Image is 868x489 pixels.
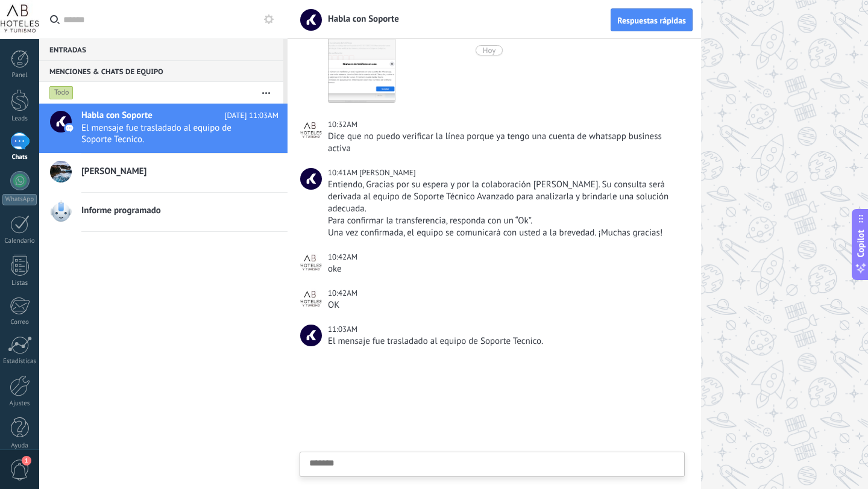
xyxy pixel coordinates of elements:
[483,45,496,55] div: Hoy
[2,72,37,79] div: Panel
[2,319,37,326] div: Correo
[328,287,359,299] div: 10:42AM
[328,179,682,215] div: Entiendo, Gracias por su espera y por la colaboración [PERSON_NAME]. Su consulta será derivada al...
[34,19,59,29] div: v 4.0.25
[328,335,682,347] div: El mensaje fue trasladado al equipo de Soporte Tecnico.
[328,323,359,335] div: 11:03AM
[328,263,682,275] div: oke
[328,251,359,263] div: 10:42AM
[617,16,686,25] span: Respuestas rápidas
[81,205,161,217] span: Informe programado
[145,71,189,79] div: Palabras clave
[328,131,682,155] div: Dice que no puedo verificar la línea porque ya tengo una cuenta de whatsapp business activa
[328,119,359,131] div: 10:32AM
[2,442,37,450] div: Ayuda
[328,227,682,239] div: Una vez confirmada, el equipo se comunicará con usted a la brevedad. ¡Muchas gracias!
[224,110,278,122] span: [DATE] 11:03AM
[81,122,256,145] span: El mensaje fue trasladado al equipo de Soporte Tecnico.
[39,104,288,153] a: Habla con Soporte [DATE] 11:03AM El mensaje fue trasladado al equipo de Soporte Tecnico.
[81,110,153,122] span: Habla con Soporte
[328,299,682,311] div: OK
[51,70,60,79] img: tab_domain_overview_orange.svg
[329,36,395,102] img: a2479a2e-d817-4dff-a836-220771e7bf49
[31,31,135,41] div: Dominio: [DOMAIN_NAME]
[22,456,31,466] span: 1
[2,115,37,123] div: Leads
[300,325,322,346] span: Habla con Soporte
[64,71,92,79] div: Dominio
[321,13,399,25] span: Habla con Soporte
[611,8,693,31] button: Respuestas rápidas
[39,60,283,82] div: Menciones & Chats de equipo
[19,19,29,29] img: logo_orange.svg
[300,288,322,310] span: Community Manager AB
[300,252,322,274] span: Community Manager AB
[2,237,37,245] div: Calendario
[328,215,682,227] div: Para confirmar la transferencia, responda con un “Ok”.
[328,167,359,179] div: 10:41AM
[39,154,288,192] a: [PERSON_NAME]
[39,193,288,231] a: Informe programado
[300,120,322,142] span: Community Manager AB
[300,168,322,190] span: Luna P.
[19,31,29,41] img: website_grey.svg
[359,167,415,178] span: Luna P.
[39,39,283,60] div: Entradas
[855,230,867,258] span: Copilot
[49,86,74,100] div: Todo
[2,279,37,287] div: Listas
[81,166,146,178] span: [PERSON_NAME]
[2,154,37,161] div: Chats
[2,358,37,366] div: Estadísticas
[2,400,37,408] div: Ajustes
[132,70,142,79] img: tab_keywords_by_traffic_grey.svg
[2,194,37,205] div: WhatsApp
